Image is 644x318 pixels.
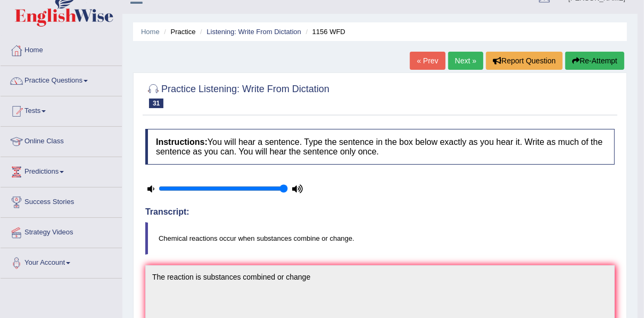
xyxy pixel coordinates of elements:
a: Online Class [1,127,122,153]
blockquote: Chemical reactions occur when substances combine or change. [145,222,615,255]
h4: You will hear a sentence. Type the sentence in the box below exactly as you hear it. Write as muc... [145,129,615,165]
a: Practice Questions [1,66,122,93]
li: Practice [161,27,195,37]
li: 1156 WFD [303,27,345,37]
a: Success Stories [1,187,122,214]
a: Strategy Videos [1,218,122,244]
a: Predictions [1,157,122,184]
a: Tests [1,96,122,123]
a: Next » [448,52,483,70]
button: Re-Attempt [565,52,624,70]
h4: Transcript: [145,207,615,217]
a: Home [141,28,160,36]
a: Listening: Write From Dictation [207,28,301,36]
h2: Practice Listening: Write From Dictation [145,81,329,108]
button: Report Question [486,52,563,70]
a: « Prev [410,52,445,70]
a: Your Account [1,248,122,275]
span: 31 [149,99,163,108]
a: Home [1,36,122,62]
b: Instructions: [156,137,208,146]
